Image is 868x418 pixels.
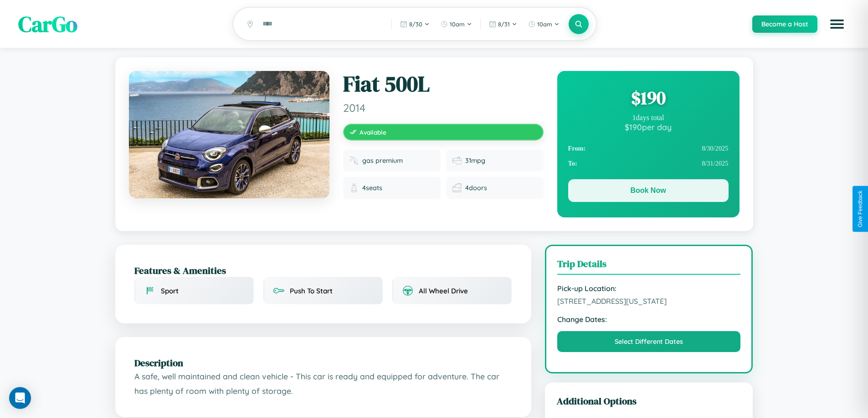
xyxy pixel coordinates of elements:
span: Push To Start [290,287,333,295]
div: 1 days total [568,114,729,122]
img: Doors [452,183,462,192]
span: 31 mpg [465,156,485,165]
div: Give Feedback [857,191,863,227]
button: Open menu [824,11,850,37]
span: 4 seats [362,184,382,192]
p: A safe, well maintained and clean vehicle - This car is ready and equipped for adventure. The car... [134,369,512,398]
span: Sport [161,287,179,295]
span: 4 doors [465,184,487,192]
span: Available [360,128,386,136]
span: 10am [537,20,552,28]
span: 8 / 30 [409,20,422,28]
span: CarGo [18,9,77,39]
strong: Pick-up Location: [557,284,741,293]
span: [STREET_ADDRESS][US_STATE] [557,297,741,306]
h3: Additional Options [557,394,741,408]
h2: Features & Amenities [134,264,512,277]
button: 10am [436,17,477,31]
span: 2014 [343,101,544,115]
button: Select Different Dates [557,331,741,352]
span: 8 / 31 [498,20,510,28]
div: $ 190 per day [568,122,729,132]
button: Book Now [568,179,729,202]
img: Fuel efficiency [452,156,462,165]
h1: Fiat 500L [343,71,544,97]
div: Open Intercom Messenger [9,387,31,409]
h2: Description [134,356,512,369]
h3: Trip Details [557,257,741,275]
button: 10am [524,17,564,31]
img: Fuel type [349,156,359,165]
span: All Wheel Drive [419,287,468,295]
div: 8 / 30 / 2025 [568,141,729,156]
strong: Change Dates: [557,315,741,324]
img: Seats [349,183,359,192]
span: 10am [450,20,465,28]
span: gas premium [362,156,403,165]
strong: From: [568,145,586,152]
button: 8/31 [484,17,522,31]
div: $ 190 [568,86,729,110]
div: 8 / 31 / 2025 [568,156,729,171]
button: Become a Host [752,15,817,33]
button: 8/30 [395,17,434,31]
img: Fiat 500L 2014 [129,71,329,198]
strong: To: [568,160,577,167]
